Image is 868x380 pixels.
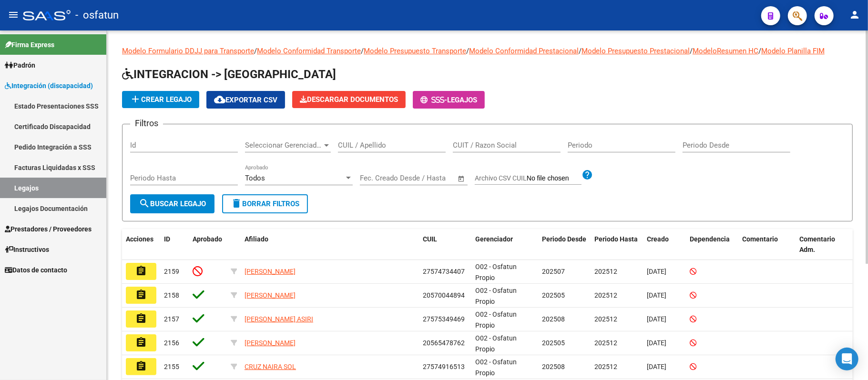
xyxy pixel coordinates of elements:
span: [DATE] [647,363,666,370]
span: Padrón [5,60,35,70]
mat-icon: assignment [135,313,147,324]
datatable-header-cell: Periodo Hasta [591,229,643,260]
span: - [420,96,447,104]
span: 202512 [594,363,617,370]
span: [DATE] [647,315,666,323]
datatable-header-cell: ID [160,229,189,260]
mat-icon: help [582,169,593,180]
mat-icon: delete [231,198,242,209]
span: Descargar Documentos [300,95,398,104]
span: [PERSON_NAME] ASIRI [245,315,313,323]
span: Comentario Adm. [799,235,835,254]
datatable-header-cell: Comentario [738,229,796,260]
span: 202505 [542,339,565,347]
span: Prestadores / Proveedores [5,224,92,234]
span: 202512 [594,315,617,323]
span: [PERSON_NAME] [245,291,296,299]
mat-icon: cloud_download [214,94,225,105]
span: [PERSON_NAME] [245,268,296,275]
span: 27574916513 [423,363,465,370]
span: 202512 [594,339,617,347]
span: Comentario [742,235,778,243]
datatable-header-cell: Aprobado [189,229,227,260]
span: 20570044894 [423,291,465,299]
div: Open Intercom Messenger [836,348,858,370]
datatable-header-cell: CUIL [419,229,471,260]
span: 202512 [594,291,617,299]
datatable-header-cell: Comentario Adm. [796,229,853,260]
a: Modelo Conformidad Prestacional [469,47,579,55]
span: CUIL [423,235,437,243]
span: Legajos [447,96,477,104]
button: Exportar CSV [206,91,285,109]
span: 20565478762 [423,339,465,347]
mat-icon: assignment [135,265,147,277]
mat-icon: assignment [135,360,147,372]
h3: Filtros [130,117,163,130]
span: - osfatun [75,5,119,26]
mat-icon: menu [8,9,19,20]
span: 2158 [164,291,179,299]
span: Periodo Desde [542,235,586,243]
a: Modelo Presupuesto Transporte [364,47,466,55]
span: 2159 [164,268,179,275]
span: Dependencia [690,235,730,243]
a: Modelo Formulario DDJJ para Transporte [122,47,254,55]
button: Descargar Documentos [292,91,406,108]
span: 202505 [542,291,565,299]
input: End date [399,174,446,182]
span: Creado [647,235,669,243]
mat-icon: assignment [135,337,147,348]
span: Crear Legajo [130,95,192,104]
span: Acciones [126,235,153,243]
span: 27575349469 [423,315,465,323]
button: Crear Legajo [122,91,199,108]
span: 202508 [542,363,565,370]
span: O02 - Osfatun Propio [475,263,517,281]
span: O02 - Osfatun Propio [475,334,517,353]
mat-icon: search [139,198,150,209]
a: Modelo Conformidad Transporte [257,47,361,55]
mat-icon: assignment [135,289,147,300]
mat-icon: add [130,93,141,105]
a: Modelo Presupuesto Prestacional [582,47,690,55]
mat-icon: person [849,9,860,20]
span: O02 - Osfatun Propio [475,310,517,329]
span: Firma Express [5,40,54,50]
datatable-header-cell: Dependencia [686,229,738,260]
button: Buscar Legajo [130,194,214,213]
span: Archivo CSV CUIL [475,174,527,182]
span: [PERSON_NAME] [245,339,296,347]
span: 202512 [594,268,617,275]
span: Todos [245,174,265,182]
span: O02 - Osfatun Propio [475,287,517,305]
span: [DATE] [647,291,666,299]
span: 2155 [164,363,179,370]
span: CRUZ NAIRA SOL [245,363,296,370]
input: Start date [360,174,391,182]
span: Aprobado [193,235,222,243]
span: Borrar Filtros [231,200,299,208]
span: 2157 [164,315,179,323]
datatable-header-cell: Creado [643,229,686,260]
span: Seleccionar Gerenciador [245,141,322,150]
span: 27574734407 [423,268,465,275]
span: 2156 [164,339,179,347]
button: Borrar Filtros [222,194,308,213]
button: -Legajos [413,91,485,109]
span: [DATE] [647,339,666,347]
span: Buscar Legajo [139,200,206,208]
span: Gerenciador [475,235,513,243]
span: Afiliado [245,235,268,243]
button: Open calendar [456,173,467,184]
span: Periodo Hasta [594,235,638,243]
span: ID [164,235,170,243]
span: Datos de contacto [5,265,67,275]
span: INTEGRACION -> [GEOGRAPHIC_DATA] [122,68,336,81]
span: Integración (discapacidad) [5,80,93,91]
span: Exportar CSV [214,96,277,104]
datatable-header-cell: Gerenciador [471,229,538,260]
span: 202508 [542,315,565,323]
datatable-header-cell: Acciones [122,229,160,260]
input: Archivo CSV CUIL [527,174,582,183]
